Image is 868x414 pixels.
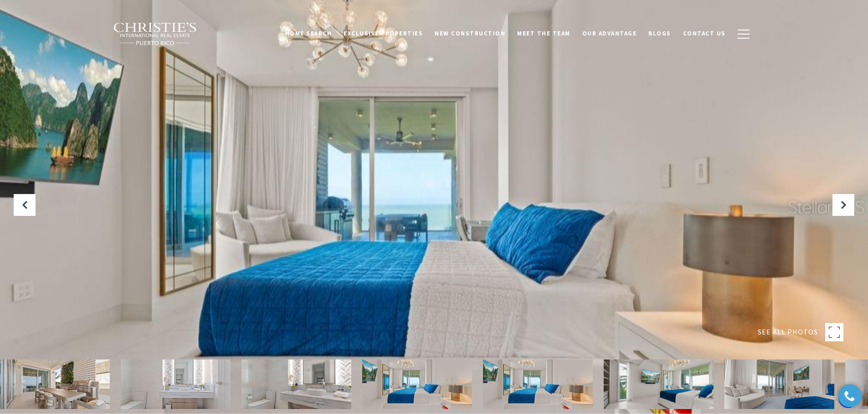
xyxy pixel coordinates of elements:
[732,21,755,47] button: button
[344,30,423,37] span: Exclusive Properties
[724,359,834,409] img: 7000 BAHIA BEACH BLVD #1302
[338,25,429,42] a: Exclusive Properties
[832,194,854,216] button: Next Slide
[279,25,338,42] a: Home Search
[121,359,231,409] img: 7000 BAHIA BEACH BLVD #1302
[435,30,505,37] span: New Construction
[648,30,671,37] span: Blogs
[113,22,198,46] img: Christie's International Real Estate black text logo
[429,25,511,42] a: New Construction
[604,359,714,409] img: 7000 BAHIA BEACH BLVD #1302
[511,25,576,42] a: Meet the Team
[683,30,726,37] span: Contact Us
[241,359,351,409] img: 7000 BAHIA BEACH BLVD #1302
[362,359,472,409] img: 7000 BAHIA BEACH BLVD #1302
[483,359,593,409] img: 7000 BAHIA BEACH BLVD #1302
[582,30,637,37] span: Our Advantage
[576,25,643,42] a: Our Advantage
[758,326,818,338] span: SEE ALL PHOTOS
[14,194,36,216] button: Previous Slide
[642,25,677,42] a: Blogs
